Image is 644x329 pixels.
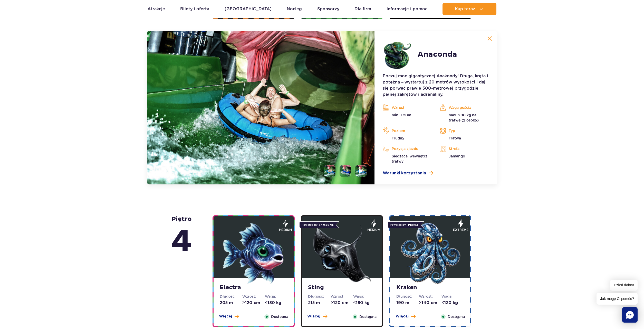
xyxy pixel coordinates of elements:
[171,215,192,261] strong: piętro
[419,294,441,299] dt: Wzrost:
[287,3,302,15] a: Nocleg
[308,284,376,291] strong: Sting
[265,294,287,299] dt: Waga:
[299,221,336,228] span: Powered by
[383,170,426,176] span: Warunki korzystania
[219,314,232,319] span: Więcej
[220,300,242,306] dd: 205 m
[388,221,421,228] span: Powered by
[448,314,465,319] span: Dostępna
[383,145,432,153] p: Pozycja zjazdu
[265,300,287,306] dd: <180 kg
[440,145,489,153] p: Strefa
[220,294,242,299] dt: Długość:
[443,3,496,15] button: Kup teraz
[597,293,638,305] span: Jak mogę Ci pomóc?
[453,228,468,232] span: extreme
[396,284,464,291] strong: Kraken
[308,300,331,306] dd: 215 m
[307,314,320,319] span: Więcej
[307,314,327,319] button: Więcej
[441,294,464,299] dt: Waga:
[441,300,464,306] dd: <120 kg
[383,104,432,111] p: Wzrost
[367,228,380,232] span: medium
[353,294,376,299] dt: Waga:
[455,7,475,11] span: Kup teraz
[279,228,292,232] span: medium
[419,300,441,306] dd: >140 cm
[359,314,377,319] span: Dostępna
[308,294,331,299] dt: Długość:
[220,284,287,291] strong: Electra
[396,314,416,319] button: Więcej
[440,127,489,135] p: Typ
[219,314,239,319] button: Więcej
[331,294,353,299] dt: Wzrost:
[383,136,432,141] p: Trudny
[383,73,489,98] p: Poczuj moc gigantycznej Anakondy! Długa, kręta i potężna – wystartuj z 20 metrów wysokości i daj ...
[396,300,419,306] dd: 190 m
[242,300,265,306] dd: >120 cm
[418,50,457,59] h2: Anaconda
[383,154,432,164] p: Siedząca, wewnątrz tratwy
[622,307,638,323] div: Chat
[440,136,489,141] p: Tratwa
[396,294,419,299] dt: Długość:
[354,3,371,15] a: Dla firm
[317,3,339,15] a: Sponsorzy
[271,314,288,319] span: Dostępna
[331,300,353,306] dd: >120 cm
[311,223,373,284] img: 683e9dd6f19b1268161416.png
[440,154,489,159] p: Jamango
[353,300,376,306] dd: <180 kg
[223,223,284,284] img: 683e9dc030483830179588.png
[383,170,489,176] a: Warunki korzystania
[383,112,432,118] p: min. 1.20m
[383,127,432,135] p: Poziom
[242,294,265,299] dt: Wzrost:
[396,314,409,319] span: Więcej
[171,223,192,261] span: 4
[399,223,461,284] img: 683e9df96f1c7957131151.png
[148,3,165,15] a: Atrakcje
[225,3,272,15] a: [GEOGRAPHIC_DATA]
[383,39,414,70] img: 683e9d7f6dccb324111516.png
[180,3,209,15] a: Bilety i oferta
[440,112,489,123] p: max. 200 kg na tratwę (2 osoby)
[387,3,427,15] a: Informacje i pomoc
[610,280,638,291] span: Dzień dobry!
[440,104,489,111] p: Waga gościa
